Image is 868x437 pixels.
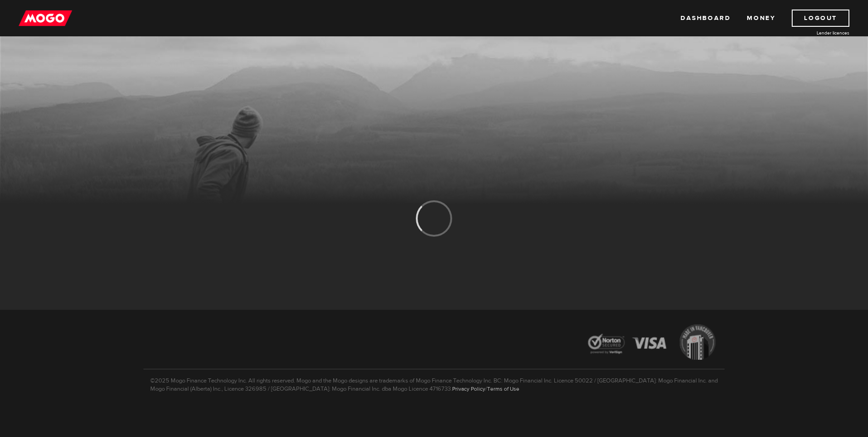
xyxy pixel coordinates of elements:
a: Logout [792,10,849,27]
a: Money [747,10,775,27]
a: Privacy Policy [452,385,485,392]
a: Dashboard [681,10,730,27]
p: ©2025 Mogo Finance Technology Inc. All rights reserved. Mogo and the Mogo designs are trademarks ... [143,369,725,393]
a: Lender licences [781,30,849,36]
img: legal-icons-92a2ffecb4d32d839781d1b4e4802d7b.png [579,318,725,369]
img: mogo_logo-11ee424be714fa7cbb0f0f49df9e16ec.png [19,10,72,27]
a: Terms of Use [487,385,519,392]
